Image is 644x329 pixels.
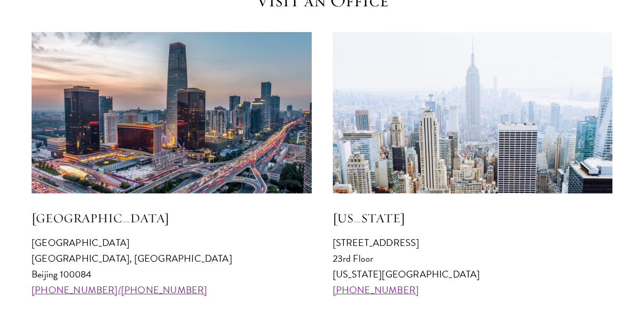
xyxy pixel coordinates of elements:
[32,283,207,297] a: [PHONE_NUMBER]/[PHONE_NUMBER]
[333,235,613,298] p: [STREET_ADDRESS] 23rd Floor [US_STATE][GEOGRAPHIC_DATA]
[32,235,312,298] p: [GEOGRAPHIC_DATA] [GEOGRAPHIC_DATA], [GEOGRAPHIC_DATA] Beijing 100084
[333,209,613,227] h5: [US_STATE]
[333,283,419,297] a: [PHONE_NUMBER]
[32,209,312,227] h5: [GEOGRAPHIC_DATA]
